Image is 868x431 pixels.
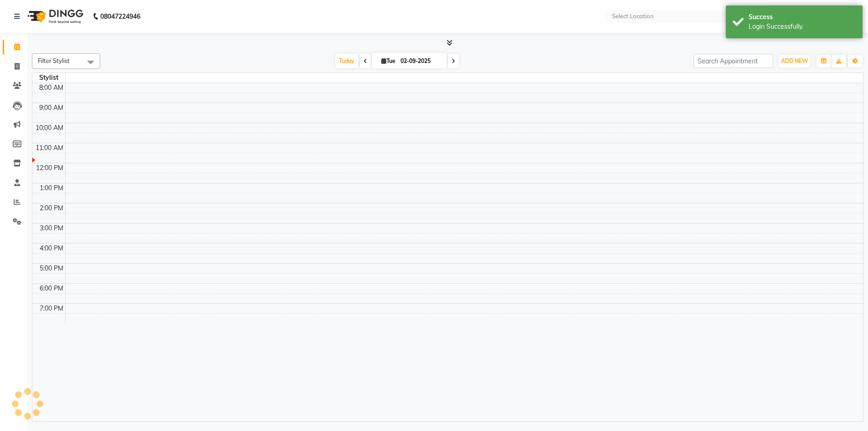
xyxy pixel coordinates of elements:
div: 8:00 AM [37,83,65,93]
div: 1:00 PM [38,183,65,193]
div: 9:00 AM [37,103,65,113]
div: 4:00 PM [38,244,65,253]
b: 08047224946 [100,4,140,29]
div: 3:00 PM [38,223,65,233]
div: Success [749,12,856,22]
span: Tue [379,57,398,64]
div: 6:00 PM [38,284,65,293]
div: 12:00 PM [34,163,65,173]
div: 2:00 PM [38,203,65,213]
div: Select Location [612,12,654,21]
span: ADD NEW [781,57,808,64]
span: Filter Stylist [38,57,70,64]
button: ADD NEW [779,55,810,68]
img: logo [23,4,86,29]
input: 2025-09-02 [398,54,443,68]
input: Search Appointment [693,54,773,68]
span: Today [335,54,358,68]
div: Stylist [32,73,65,83]
div: Login Successfully. [749,22,856,31]
div: 7:00 PM [38,304,65,313]
div: 11:00 AM [34,143,65,153]
div: 10:00 AM [34,123,65,133]
div: 5:00 PM [38,264,65,273]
